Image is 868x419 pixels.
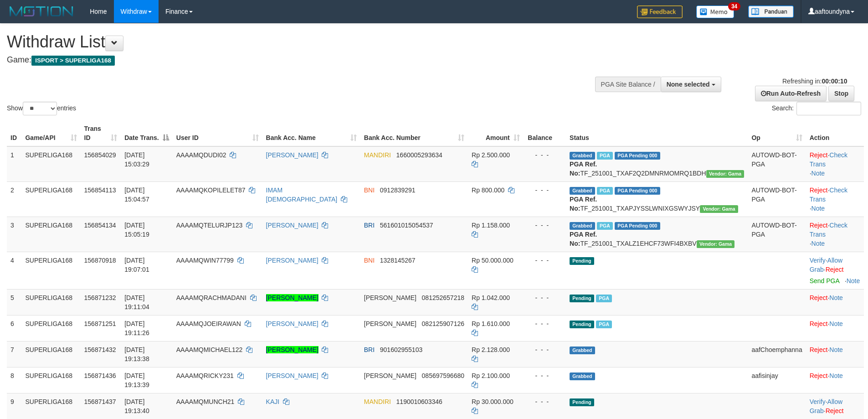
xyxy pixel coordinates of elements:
span: [PERSON_NAME] [364,320,416,327]
td: aafisinjay [748,367,806,393]
span: Marked by aafheankoy [596,321,612,328]
span: Rp 1.042.000 [472,294,510,301]
a: Allow Grab [810,257,842,273]
td: SUPERLIGA168 [21,367,80,393]
td: · · [806,252,864,289]
th: User ID: activate to sort column ascending [173,120,262,146]
span: [DATE] 15:05:19 [124,222,149,238]
div: - - - [527,150,562,160]
span: Rp 1.158.000 [472,222,510,229]
img: MOTION_logo.png [7,5,76,18]
span: · [810,398,842,414]
a: Verify [810,398,826,405]
span: Marked by aafsoycanthlai [597,152,613,160]
span: [DATE] 15:03:29 [124,151,149,168]
span: Marked by aafchhiseyha [597,187,613,195]
a: [PERSON_NAME] [266,346,318,353]
span: [DATE] 19:11:26 [124,320,149,336]
span: Vendor URL: https://trx31.1velocity.biz [697,240,735,248]
img: panduan.png [748,5,794,18]
span: 156871436 [84,372,116,379]
th: Amount: activate to sort column ascending [468,120,524,146]
div: PGA Site Balance / [595,77,661,92]
a: Check Trans [810,151,847,168]
a: Reject [810,294,828,301]
span: AAAAMQWIN77799 [176,257,234,264]
div: - - - [527,345,562,354]
a: Reject [810,186,828,194]
span: Marked by aafsengchandara [597,222,613,230]
span: Rp 2.128.000 [472,346,510,353]
span: [DATE] 19:07:01 [124,257,149,273]
span: 156871437 [84,398,116,405]
a: Check Trans [810,186,847,203]
a: KAJI [266,398,280,405]
span: AAAAMQKOPILELET87 [176,186,246,194]
th: Balance [524,120,566,146]
span: [PERSON_NAME] [364,294,416,301]
a: Note [829,320,843,327]
a: Reject [810,320,828,327]
td: SUPERLIGA168 [21,315,80,341]
img: Feedback.jpg [637,5,683,18]
span: PGA Pending [615,222,660,230]
span: AAAAMQJOEIRAWAN [176,320,241,327]
a: Note [829,294,843,301]
td: 1 [7,146,21,182]
td: · · [806,181,864,217]
span: Rp 2.100.000 [472,372,510,379]
div: - - - [527,371,562,380]
td: TF_251001_TXALZ1EHCF73WFI4BXBV [566,217,748,252]
div: - - - [527,319,562,328]
th: Date Trans.: activate to sort column descending [121,120,173,146]
td: 5 [7,289,21,315]
b: PGA Ref. No: [570,231,597,247]
strong: 00:00:10 [822,78,847,85]
span: Pending [570,398,594,406]
th: Bank Acc. Number: activate to sort column ascending [360,120,468,146]
h4: Game: [7,56,570,65]
span: Rp 800.000 [472,186,504,194]
span: [DATE] 15:04:57 [124,186,149,203]
a: [PERSON_NAME] [266,372,318,379]
a: Note [847,277,860,285]
span: [DATE] 19:13:39 [124,372,149,388]
span: Rp 2.500.000 [472,151,510,159]
td: 7 [7,341,21,367]
td: SUPERLIGA168 [21,252,80,289]
button: None selected [661,77,721,92]
a: Send PGA [810,277,839,285]
div: - - - [527,293,562,302]
td: 8 [7,367,21,393]
span: 156854134 [84,222,116,229]
span: Grabbed [570,222,595,230]
span: Copy 1660005293634 to clipboard [396,151,442,159]
td: SUPERLIGA168 [21,289,80,315]
span: BNI [364,186,375,194]
span: Rp 30.000.000 [472,398,514,405]
span: Copy 1190010603346 to clipboard [396,398,442,405]
input: Search: [796,102,861,115]
a: Allow Grab [810,398,842,414]
span: [PERSON_NAME] [364,372,416,379]
a: Verify [810,257,826,264]
td: TF_251001_TXAF2Q2DMNRMOMRQ1BDH [566,146,748,182]
td: SUPERLIGA168 [21,146,80,182]
a: Reject [810,346,828,353]
a: [PERSON_NAME] [266,257,318,264]
th: Status [566,120,748,146]
a: Note [829,346,843,353]
span: 156870918 [84,257,116,264]
td: AUTOWD-BOT-PGA [748,146,806,182]
span: AAAAMQRICKY231 [176,372,234,379]
td: · [806,315,864,341]
span: 156871232 [84,294,116,301]
a: Note [812,205,825,212]
a: [PERSON_NAME] [266,222,318,229]
td: SUPERLIGA168 [21,181,80,217]
h1: Withdraw List [7,33,570,51]
span: MANDIRI [364,151,391,159]
a: [PERSON_NAME] [266,294,318,301]
b: PGA Ref. No: [570,160,597,177]
div: - - - [527,221,562,230]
